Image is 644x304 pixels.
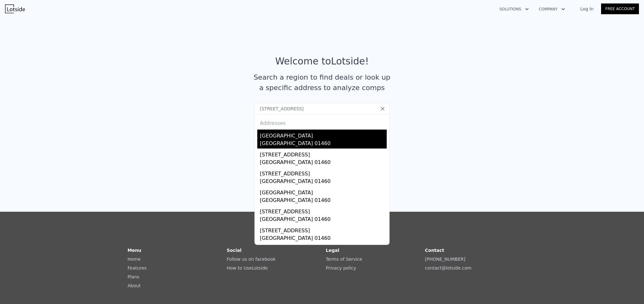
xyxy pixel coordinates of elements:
[260,186,387,197] div: [GEOGRAPHIC_DATA]
[128,257,140,262] a: Home
[251,72,393,93] div: Search a region to find deals or look up a specific address to analyze comps
[260,167,387,178] div: [STREET_ADDRESS]
[425,257,465,262] a: [PHONE_NUMBER]
[260,178,387,186] div: [GEOGRAPHIC_DATA] 01460
[425,248,444,253] strong: Contact
[326,265,356,271] a: Privacy policy
[260,197,387,205] div: [GEOGRAPHIC_DATA] 01460
[227,265,268,271] a: How to UseLotside
[260,243,387,253] div: [STREET_ADDRESS]
[275,56,369,67] div: Welcome to Lotside !
[227,257,276,262] a: Follow us on facebook
[260,140,387,149] div: [GEOGRAPHIC_DATA] 01460
[260,216,387,224] div: [GEOGRAPHIC_DATA] 01460
[573,6,601,12] a: Log In
[257,114,387,130] div: Addresses
[128,265,146,271] a: Features
[326,257,362,262] a: Terms of Service
[128,283,140,288] a: About
[227,248,241,253] strong: Social
[260,149,387,159] div: [STREET_ADDRESS]
[254,103,390,114] input: Search an address or region...
[5,4,25,13] img: Lotside
[260,234,387,243] div: [GEOGRAPHIC_DATA] 01460
[260,224,387,234] div: [STREET_ADDRESS]
[128,274,139,279] a: Plans
[326,248,339,253] strong: Legal
[534,3,570,15] button: Company
[128,248,141,253] strong: Menu
[601,3,639,14] a: Free Account
[425,265,471,271] a: contact@lotside.com
[260,205,387,216] div: [STREET_ADDRESS]
[260,130,387,140] div: [GEOGRAPHIC_DATA]
[260,159,387,167] div: [GEOGRAPHIC_DATA] 01460
[494,3,534,15] button: Solutions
